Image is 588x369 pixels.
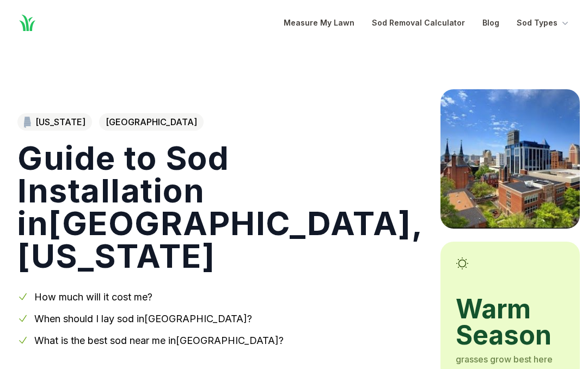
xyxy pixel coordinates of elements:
img: Alabama state outline [24,116,31,127]
span: [GEOGRAPHIC_DATA] [99,113,204,131]
a: Blog [482,16,499,29]
a: How much will it cost me? [34,291,152,303]
h1: Guide to Sod Installation in [GEOGRAPHIC_DATA] , [US_STATE] [17,142,423,272]
a: When should I lay sod in[GEOGRAPHIC_DATA]? [34,313,252,324]
a: [US_STATE] [17,113,92,131]
a: Sod Removal Calculator [372,16,465,29]
img: A picture of Birmingham [440,89,580,229]
button: Sod Types [517,16,571,29]
a: Measure My Lawn [284,16,354,29]
span: grasses grow best here [456,354,553,365]
a: What is the best sod near me in[GEOGRAPHIC_DATA]? [34,335,284,346]
span: warm season [456,296,565,348]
